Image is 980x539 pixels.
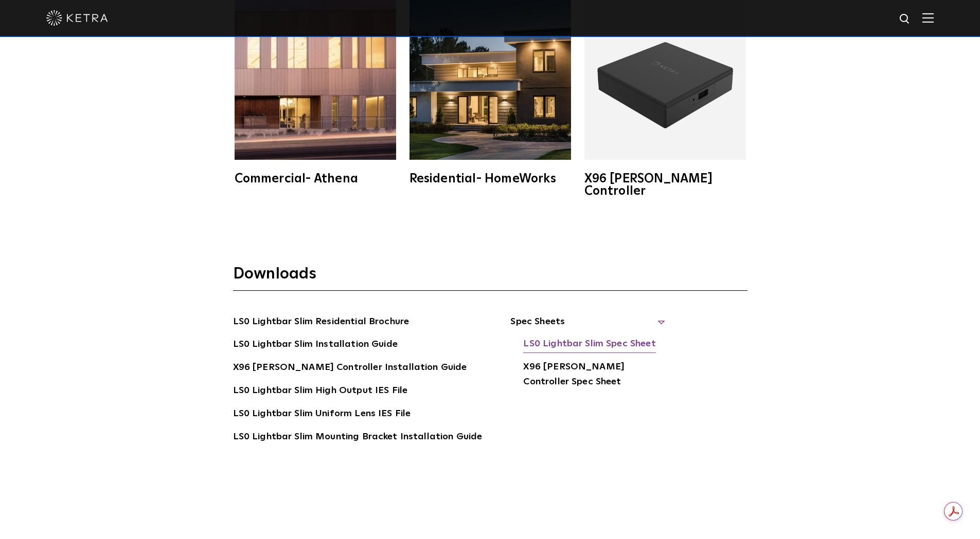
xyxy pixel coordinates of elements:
[233,430,483,446] a: LS0 Lightbar Slim Mounting Bracket Installation Guide
[46,10,108,26] img: ketra-logo-2019-white
[235,173,396,185] div: Commercial- Athena
[409,173,571,185] div: Residential- HomeWorks
[233,337,398,354] a: LS0 Lightbar Slim Installation Guide
[922,13,934,23] img: Hamburger%20Nav.svg
[233,264,747,291] h3: Downloads
[233,383,408,400] a: LS0 Lightbar Slim High Output IES File
[510,314,665,337] span: Spec Sheets
[233,314,409,331] a: LS0 Lightbar Slim Residential Brochure
[584,173,746,197] div: X96 [PERSON_NAME] Controller
[899,13,912,26] img: search icon
[233,360,467,377] a: X96 [PERSON_NAME] Controller Installation Guide
[523,337,655,353] a: LS0 Lightbar Slim Spec Sheet
[233,406,411,423] a: LS0 Lightbar Slim Uniform Lens IES File
[523,360,665,391] a: X96 [PERSON_NAME] Controller Spec Sheet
